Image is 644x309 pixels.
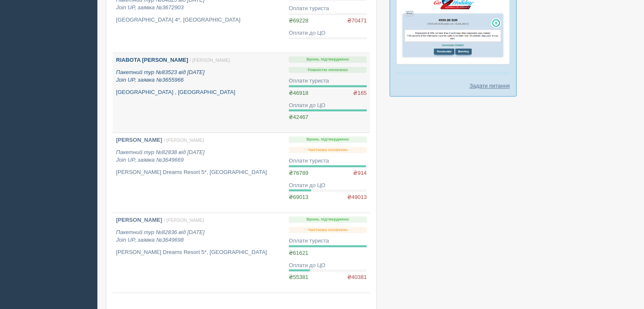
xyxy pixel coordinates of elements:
div: Оплати туриста [289,157,367,165]
i: Пакетний тур №83523 від [DATE] Join UP, заявка №3655966 [116,69,205,83]
span: / [PERSON_NAME] [164,138,204,143]
b: RIABOTA [PERSON_NAME] [116,57,188,63]
span: ₴55381 [289,274,308,280]
div: Оплати до ЦО [289,182,367,190]
div: Оплати до ЦО [289,29,367,37]
div: Оплати до ЦО [289,102,367,110]
i: Пакетний тур №82836 від [DATE] Join UP, заявка №3649698 [116,229,205,243]
b: [PERSON_NAME] [116,217,162,223]
div: Оплати туриста [289,77,367,85]
a: Задати питання [470,82,510,90]
span: ₴165 [353,89,367,97]
span: ₴914 [353,169,367,177]
p: [PERSON_NAME] Dreams Resort 5*, [GEOGRAPHIC_DATA] [116,248,282,257]
div: Оплати туриста [289,237,367,245]
span: ₴70471 [347,17,367,25]
span: ₴49013 [347,193,367,201]
p: Бронь підтверджено [289,216,367,223]
p: Бронь підтверджено [289,56,367,63]
div: Оплати туриста [289,5,367,13]
span: / [PERSON_NAME] [164,218,204,223]
span: ₴76789 [289,170,308,176]
b: [PERSON_NAME] [116,137,162,143]
a: [PERSON_NAME] / [PERSON_NAME] Пакетний тур №82836 від [DATE]Join UP, заявка №3649698 [PERSON_NAME... [113,213,285,292]
i: Пакетний тур №82838 від [DATE] Join UP, заявка №3649669 [116,149,205,163]
span: ₴42467 [289,114,308,120]
p: [GEOGRAPHIC_DATA] 4*, [GEOGRAPHIC_DATA] [116,16,282,24]
a: RIABOTA [PERSON_NAME] / [PERSON_NAME] Пакетний тур №83523 від [DATE]Join UP, заявка №3655966 [GEO... [113,53,285,132]
span: ₴61621 [289,250,308,256]
p: [GEOGRAPHIC_DATA] , [GEOGRAPHIC_DATA] [116,88,282,97]
span: ₴69013 [289,194,308,200]
p: [PERSON_NAME] Dreams Resort 5*, [GEOGRAPHIC_DATA] [116,168,282,177]
p: Частково оплачено [289,147,367,153]
span: / [PERSON_NAME] [190,58,230,63]
p: Бронь підтверджено [289,136,367,143]
a: [PERSON_NAME] / [PERSON_NAME] Пакетний тур №82838 від [DATE]Join UP, заявка №3649669 [PERSON_NAME... [113,133,285,212]
div: Оплати до ЦО [289,262,367,270]
span: ₴40381 [347,273,367,281]
span: ₴46918 [289,90,308,96]
p: Повністю оплачено [289,67,367,73]
p: Частково оплачено [289,227,367,233]
span: ₴69228 [289,17,308,24]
